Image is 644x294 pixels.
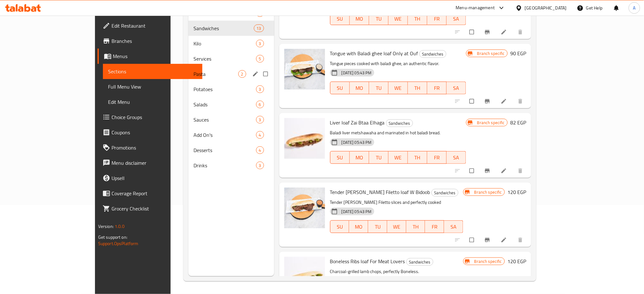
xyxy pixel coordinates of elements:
button: SU [330,82,350,94]
span: Upsell [112,174,198,182]
span: 13 [254,25,264,31]
div: Potatoes3 [188,82,274,97]
span: Branches [112,37,198,45]
div: items [256,101,264,108]
button: SA [447,151,466,164]
span: Edit Menu [108,98,198,106]
img: Tongue with Baladi ghee loaf Only at Ouf [284,49,325,90]
span: WE [391,14,405,23]
p: Charcoal-grilled lamb chops, perfectly Boneless. [330,268,463,276]
button: TH [408,12,427,25]
div: Sandwiches [431,189,458,197]
a: Edit menu item [501,98,508,104]
div: Sandwiches [386,119,413,127]
span: MO [352,222,366,231]
div: items [256,85,264,93]
div: Salads6 [188,97,274,112]
div: items [256,131,264,139]
a: Edit menu item [501,29,508,35]
a: Promotions [98,140,203,155]
span: [DATE] 05:43 PM [339,209,374,215]
a: Full Menu View [103,79,203,94]
h6: 120 EGP [507,257,526,266]
p: Baladi liver metshawaha and marinated in hot baladi bread. [330,129,466,137]
button: delete [513,94,529,108]
span: Branch specific [475,120,507,126]
span: Sections [108,68,198,75]
button: SU [330,12,350,25]
span: TH [410,84,425,93]
div: Sauces3 [188,112,274,127]
a: Coverage Report [98,186,203,201]
span: 3 [256,163,264,169]
p: Tender [PERSON_NAME] Filetto slices and perfectly cooked [330,198,463,206]
span: 4 [256,147,264,153]
a: Sections [103,64,203,79]
span: Tender [PERSON_NAME] Filetto loaf W Bidoob [330,187,430,197]
div: Services5 [188,51,274,66]
span: SA [447,222,461,231]
div: items [256,146,264,154]
span: FR [428,222,442,231]
button: WE [389,12,408,25]
button: FR [427,82,447,94]
button: Branch-specific-item [480,164,496,178]
a: Edit Restaurant [98,18,203,33]
div: Drinks [193,162,256,169]
button: SA [447,82,466,94]
a: Grocery Checklist [98,201,203,216]
span: TU [372,84,386,93]
button: WE [387,220,406,233]
span: SA [449,14,464,23]
button: WE [389,82,408,94]
span: Full Menu View [108,83,198,90]
span: SU [333,84,347,93]
span: Desserts [193,146,256,154]
div: Kilo3 [188,36,274,51]
div: Sandwiches [419,50,446,58]
span: TU [371,222,385,231]
span: WE [391,84,405,93]
button: MO [349,220,368,233]
span: Branch specific [472,189,505,195]
span: Version: [98,222,114,231]
div: Menu-management [456,4,495,12]
a: Upsell [98,170,203,186]
span: Select to update [466,234,479,246]
div: Add On's4 [188,127,274,143]
span: Branch specific [472,258,505,264]
span: MO [352,153,367,162]
span: Boneless Ribs loaf For Meat Lovers [330,257,405,266]
button: delete [513,164,529,178]
span: Edit Restaurant [112,22,198,30]
span: MO [352,14,367,23]
span: 3 [256,86,264,92]
button: TH [408,151,427,164]
button: Branch-specific-item [480,25,496,39]
div: [GEOGRAPHIC_DATA] [525,4,567,11]
span: Coupons [112,129,198,136]
span: 5 [256,56,264,62]
span: Sauces [193,116,256,124]
div: Pasta2edit [188,66,274,82]
span: Salads [193,101,256,108]
button: delete [513,25,529,39]
span: Coverage Report [112,190,198,197]
span: FR [430,153,444,162]
span: TU [372,14,386,23]
nav: Menu sections [188,3,274,176]
span: [DATE] 05:43 PM [339,139,374,145]
div: items [238,70,246,78]
button: SU [330,220,349,233]
a: Branches [98,33,203,49]
button: MO [350,12,369,25]
button: TH [406,220,425,233]
span: Pasta [193,70,238,78]
span: SU [333,14,347,23]
div: Drinks3 [188,158,274,173]
div: Desserts4 [188,143,274,158]
span: Add On's [193,131,256,139]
